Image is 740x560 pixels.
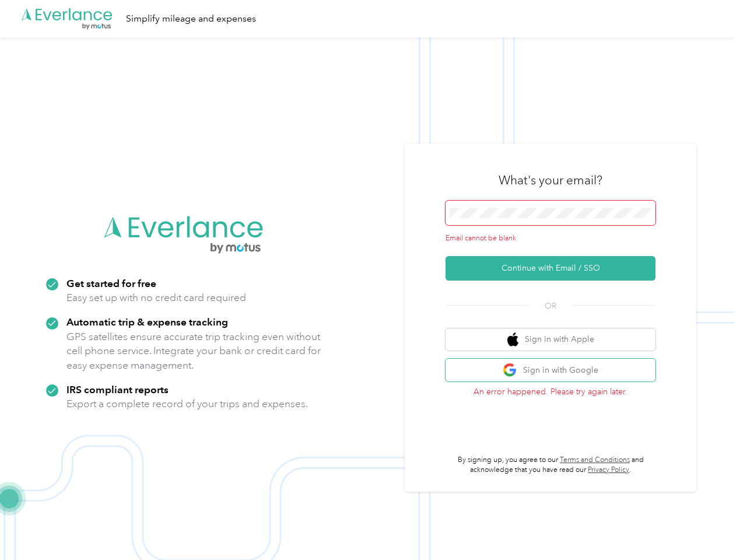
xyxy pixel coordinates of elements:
[446,256,655,281] button: Continue with Email / SSO
[66,316,228,328] strong: Automatic trip & expense tracking
[446,233,655,244] div: Email cannot be blank
[66,383,169,395] strong: IRS compliant reports
[446,328,655,351] button: apple logoSign in with Apple
[446,386,655,398] p: An error happened. Please try again later.
[588,466,629,474] a: Privacy Policy
[503,363,517,377] img: google logo
[499,172,602,188] h3: What's your email?
[446,359,655,381] button: google logoSign in with Google
[446,455,655,475] p: By signing up, you agree to our and acknowledge that you have read our .
[66,330,321,373] p: GPS satellites ensure accurate trip tracking even without cell phone service. Integrate your bank...
[66,277,156,289] strong: Get started for free
[507,332,519,347] img: apple logo
[530,300,571,312] span: OR
[66,397,308,411] p: Export a complete record of your trips and expenses.
[66,290,246,305] p: Easy set up with no credit card required
[560,456,630,464] a: Terms and Conditions
[126,12,256,26] div: Simplify mileage and expenses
